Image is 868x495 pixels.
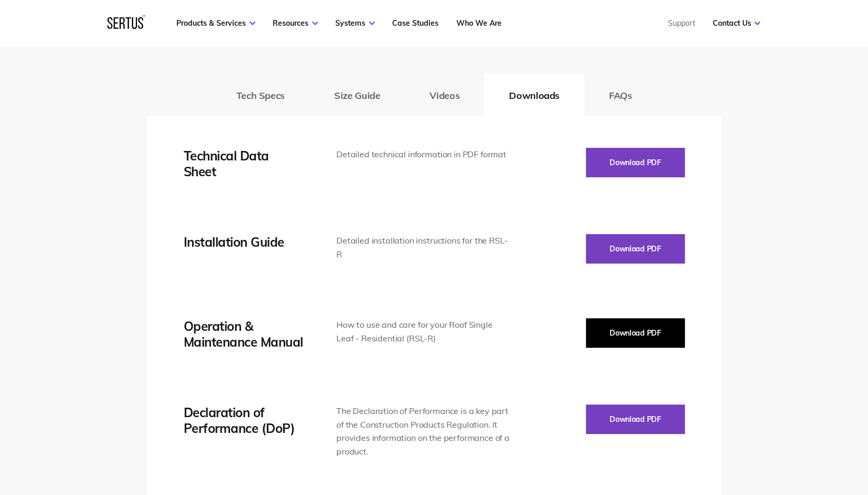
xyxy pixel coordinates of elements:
a: Systems [335,18,375,28]
div: Detailed technical information in PDF format [336,148,511,161]
a: Support [667,18,695,28]
iframe: Chat Widget [679,373,868,495]
a: Case Studies [392,18,438,28]
div: Technical Data Sheet [184,148,305,179]
a: Contact Us [712,18,760,28]
button: Download PDF [586,405,685,434]
button: Videos [405,74,484,116]
button: Download PDF [586,318,685,348]
div: How to use and care for your Roof Single Leaf - Residential (RSL-R) [336,318,511,345]
div: Detailed installation instructions for the RSL-R [336,234,511,261]
button: Size Guide [310,74,405,116]
div: Installation Guide [184,234,305,250]
button: FAQs [584,74,657,116]
button: Tech Specs [212,74,310,116]
div: Declaration of Performance (DoP) [184,405,305,436]
button: Download PDF [586,148,685,177]
div: The Declaration of Performance is a key part of the Construction Products Regulation. It provides... [336,405,511,458]
button: Download PDF [586,234,685,264]
a: Resources [273,18,318,28]
a: Products & Services [176,18,255,28]
div: Operation & Maintenance Manual [184,318,305,350]
a: Who We Are [456,18,501,28]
